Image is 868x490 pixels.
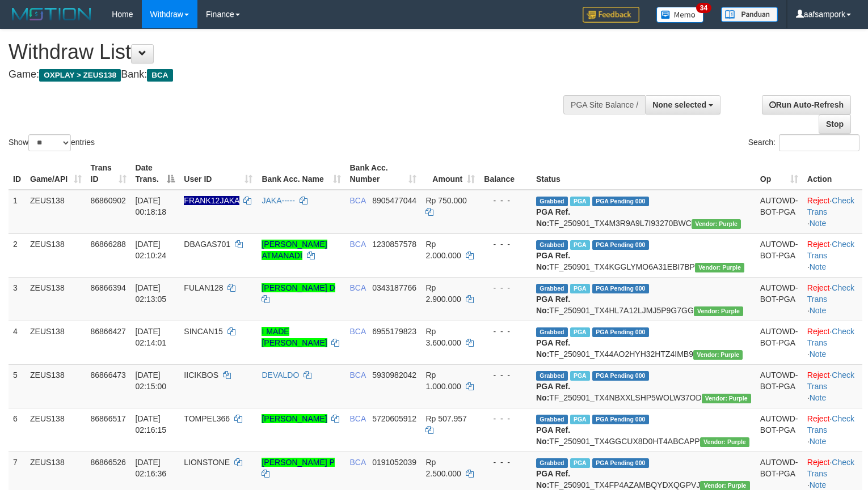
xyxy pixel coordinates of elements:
[9,69,567,80] h4: Game: Bank:
[592,371,649,381] span: PGA Pending
[807,414,830,423] a: Reject
[756,157,803,190] th: Op: activate to sort column ascending
[26,157,86,190] th: Game/API: activate to sort column ascending
[570,197,590,206] span: Marked by aafpengsreynich
[532,233,756,277] td: TF_250901_TX4KGGLYMO6A31EBI7BP
[592,327,649,337] span: PGA Pending
[803,190,862,234] td: · ·
[350,240,366,249] span: BCA
[91,370,126,380] span: 86866473
[262,458,334,467] a: [PERSON_NAME] P
[592,458,649,468] span: PGA Pending
[91,240,126,249] span: 86866288
[91,196,126,205] span: 86860902
[532,321,756,364] td: TF_250901_TX44AO2HYH32HTZ4IMB9
[484,369,527,381] div: - - -
[136,240,167,260] span: [DATE] 02:10:24
[184,327,222,336] span: SINCAN15
[136,196,167,216] span: [DATE] 00:18:18
[425,458,461,478] span: Rp 2.500.000
[91,283,126,292] span: 86866394
[807,414,854,434] a: Check Trans
[184,414,230,423] span: TOMPEL366
[721,7,778,22] img: panduan.png
[26,321,86,364] td: ZEUS138
[536,327,568,337] span: Grabbed
[484,238,527,250] div: - - -
[583,7,639,23] img: Feedback.jpg
[372,240,416,249] span: Copy 1230857578 to clipboard
[184,458,230,467] span: LIONSTONE
[91,414,126,423] span: 86866517
[656,7,704,23] img: Button%20Memo.svg
[807,458,830,467] a: Reject
[136,370,167,391] span: [DATE] 02:15:00
[700,437,749,447] span: Vendor URL: https://trx4.1velocity.biz
[345,157,422,190] th: Bank Acc. Number: activate to sort column ascending
[570,240,590,250] span: Marked by aafpengsreynich
[570,458,590,468] span: Marked by aafpengsreynich
[372,458,416,467] span: Copy 0191052039 to clipboard
[136,327,167,347] span: [DATE] 02:14:01
[779,134,859,151] input: Search:
[184,196,239,205] span: Nama rekening ada tanda titik/strip, harap diedit
[536,458,568,468] span: Grabbed
[536,251,570,271] b: PGA Ref. No:
[803,233,862,277] td: · ·
[9,134,95,151] label: Show entries
[425,327,461,347] span: Rp 3.600.000
[756,364,803,408] td: AUTOWD-BOT-PGA
[570,415,590,424] span: Marked by aafpengsreynich
[350,414,366,423] span: BCA
[131,157,180,190] th: Date Trans.: activate to sort column descending
[536,469,570,489] b: PGA Ref. No:
[9,6,95,23] img: MOTION_logo.png
[748,134,859,151] label: Search:
[592,197,649,206] span: PGA Pending
[184,283,223,292] span: FULAN128
[26,277,86,321] td: ZEUS138
[350,370,366,380] span: BCA
[9,157,26,190] th: ID
[26,408,86,451] td: ZEUS138
[372,414,416,423] span: Copy 5720605912 to clipboard
[350,458,366,467] span: BCA
[803,277,862,321] td: · ·
[592,240,649,250] span: PGA Pending
[807,327,830,336] a: Reject
[570,284,590,293] span: Marked by aafpengsreynich
[807,240,854,260] a: Check Trans
[9,364,26,408] td: 5
[350,283,366,292] span: BCA
[532,408,756,451] td: TF_250901_TX4GGCUX8D0HT4ABCAPP
[26,233,86,277] td: ZEUS138
[819,114,851,134] a: Stop
[28,134,71,151] select: Showentries
[810,262,827,271] a: Note
[262,240,327,260] a: [PERSON_NAME] ATMANADI
[803,364,862,408] td: · ·
[136,458,167,478] span: [DATE] 02:16:36
[372,370,416,380] span: Copy 5930982042 to clipboard
[536,295,570,315] b: PGA Ref. No:
[536,425,570,446] b: PGA Ref. No:
[484,413,527,424] div: - - -
[570,327,590,337] span: Marked by aafpengsreynich
[26,190,86,234] td: ZEUS138
[484,282,527,293] div: - - -
[652,100,706,109] span: None selected
[425,196,466,205] span: Rp 750.000
[645,95,720,114] button: None selected
[536,338,570,359] b: PGA Ref. No:
[756,233,803,277] td: AUTOWD-BOT-PGA
[810,393,827,402] a: Note
[810,480,827,489] a: Note
[425,370,461,391] span: Rp 1.000.000
[484,457,527,468] div: - - -
[9,190,26,234] td: 1
[536,240,568,250] span: Grabbed
[563,95,645,114] div: PGA Site Balance /
[484,195,527,206] div: - - -
[532,364,756,408] td: TF_250901_TX4NBXXLSHP5WOLW37OD
[262,283,335,292] a: [PERSON_NAME] D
